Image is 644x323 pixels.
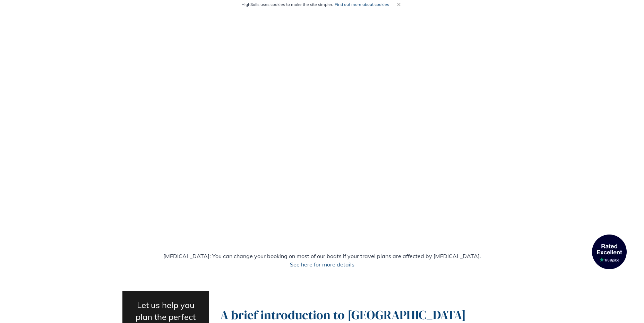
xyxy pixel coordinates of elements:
[395,0,403,9] button: Close
[6,252,638,269] p: [MEDICAL_DATA]: You can change your booking on most of our boats if your travel plans are affecte...
[241,1,389,8] span: HighSails uses cookies to make the site simpler.
[290,261,354,268] a: See here for more details
[335,2,389,7] a: Find out more about cookies
[458,21,494,30] a: SAILING TIPS
[505,21,544,30] a: GET INSPIRED
[220,307,522,322] h2: A brief introduction to [GEOGRAPHIC_DATA]
[100,100,544,160] h1: The Ultimate Lefkada Sailing Guide - Ionian Paradise Awaits
[592,235,627,269] img: TrustPilot Logo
